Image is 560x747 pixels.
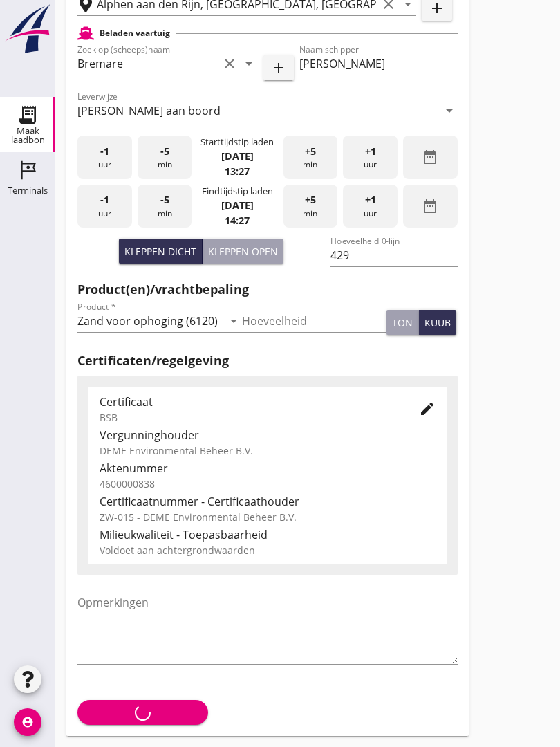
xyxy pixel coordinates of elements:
h2: Beladen vaartuig [100,27,170,39]
div: Kleppen dicht [124,244,196,259]
h2: Certificaten/regelgeving [77,351,458,370]
div: Aktenummer [100,460,436,477]
i: arrow_drop_down [225,313,242,329]
div: BSB [100,410,397,425]
span: -1 [100,192,109,207]
span: +1 [365,144,376,159]
i: add [270,59,287,76]
button: kuub [419,310,456,335]
strong: 13:27 [225,165,250,178]
span: +5 [305,144,316,159]
div: ZW-015 - DEME Environmental Beheer B.V. [100,510,436,524]
span: +5 [305,192,316,207]
div: Eindtijdstip laden [202,185,273,198]
div: Starttijdstip laden [200,136,274,149]
div: Terminals [8,186,48,195]
span: +1 [365,192,376,207]
h2: Product(en)/vrachtbepaling [77,280,458,299]
input: Hoeveelheid 0-lijn [330,244,457,266]
button: ton [386,310,419,335]
div: uur [77,185,132,228]
div: min [138,185,192,228]
div: uur [343,136,398,179]
div: min [283,136,338,179]
div: Milieukwaliteit - Toepasbaarheid [100,526,436,543]
strong: [DATE] [221,149,254,163]
div: Vergunninghouder [100,427,436,443]
div: uur [343,185,398,228]
div: uur [77,136,132,179]
i: arrow_drop_down [441,102,458,119]
i: edit [419,400,436,417]
input: Product * [77,310,223,332]
div: ton [392,315,413,330]
div: DEME Environmental Beheer B.V. [100,443,436,458]
div: min [283,185,338,228]
i: arrow_drop_down [241,55,257,72]
input: Hoeveelheid [242,310,387,332]
textarea: Opmerkingen [77,591,458,664]
strong: [DATE] [221,199,254,212]
div: Certificaat [100,394,397,410]
div: kuub [424,315,451,330]
span: -1 [100,144,109,159]
button: Kleppen dicht [119,239,203,264]
strong: 14:27 [225,214,250,227]
i: date_range [422,198,438,214]
div: min [138,136,192,179]
div: [PERSON_NAME] aan boord [77,104,221,117]
div: Kleppen open [208,244,278,259]
i: clear [221,55,238,72]
input: Zoek op (scheeps)naam [77,53,218,75]
button: Kleppen open [203,239,283,264]
span: -5 [160,144,169,159]
div: Certificaatnummer - Certificaathouder [100,493,436,510]
i: date_range [422,149,438,165]
div: 4600000838 [100,477,436,491]
input: Naam schipper [299,53,458,75]
div: Voldoet aan achtergrondwaarden [100,543,436,557]
img: logo-small.a267ee39.svg [3,3,53,55]
span: -5 [160,192,169,207]
i: account_circle [14,708,41,736]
